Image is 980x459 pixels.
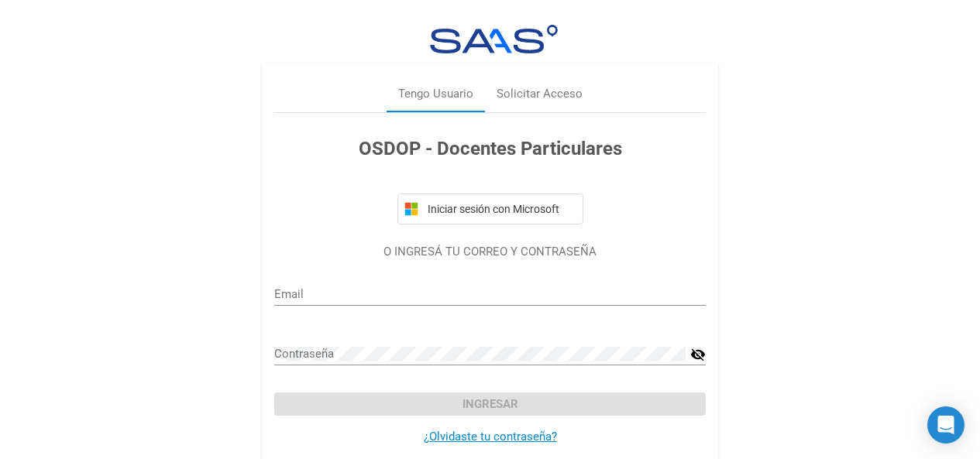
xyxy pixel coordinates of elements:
[274,135,706,163] h3: OSDOP - Docentes Particulares
[274,392,706,416] button: Ingresar
[927,406,965,444] div: Open Intercom Messenger
[497,85,583,103] div: Solicitar Acceso
[425,203,576,215] span: Iniciar sesión con Microsoft
[398,85,473,103] div: Tengo Usuario
[397,194,583,224] button: Iniciar sesión con Microsoft
[462,397,518,411] span: Ingresar
[274,243,706,261] p: O INGRESÁ TU CORREO Y CONTRASEÑA
[424,430,557,444] a: ¿Olvidaste tu contraseña?
[690,345,706,364] mat-icon: visibility_off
